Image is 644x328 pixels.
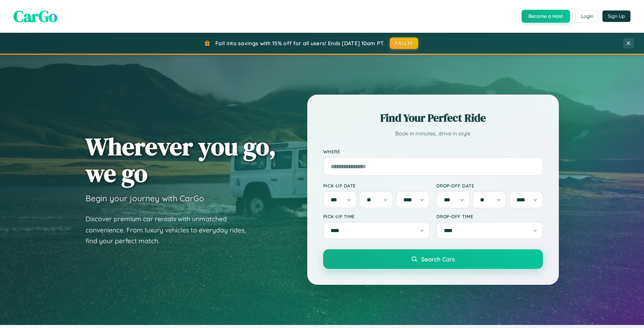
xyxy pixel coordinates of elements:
[323,149,543,154] label: Where
[436,213,543,219] label: Drop-off Time
[86,193,204,203] h3: Begin your journey with CarGo
[323,213,430,219] label: Pick-up Time
[390,37,418,49] button: FALL15
[86,213,255,247] p: Discover premium car rentals with unmatched convenience. From luxury vehicles to everyday rides, ...
[323,129,543,138] p: Book in minutes, drive in style
[522,10,570,23] button: Become a Host
[86,133,276,186] h1: Wherever you go, we go
[602,10,630,22] button: Sign Up
[14,5,57,27] span: CarGo
[575,10,599,22] button: Login
[323,249,543,269] button: Search Cars
[421,255,455,263] span: Search Cars
[323,183,430,188] label: Pick-up Date
[215,40,385,47] span: Fall into savings with 15% off for all users! Ends [DATE] 10am PT.
[436,183,543,188] label: Drop-off Date
[323,110,543,125] h2: Find Your Perfect Ride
